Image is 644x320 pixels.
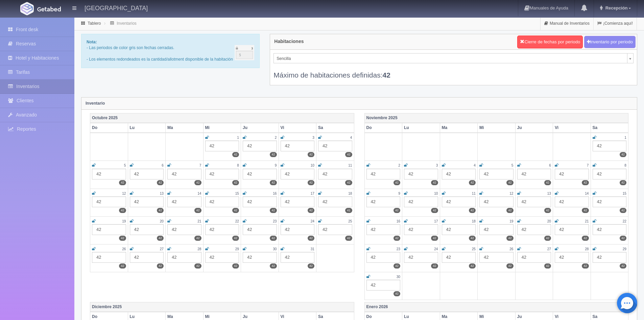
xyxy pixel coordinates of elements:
small: 9 [398,192,400,195]
small: 23 [397,247,400,251]
label: 42 [270,263,277,269]
label: 42 [270,152,277,157]
label: 42 [431,263,438,269]
small: 21 [585,219,589,223]
div: 42 [555,224,589,235]
small: 25 [348,219,352,223]
small: 6 [549,164,551,167]
div: 42 [92,196,126,207]
small: 28 [197,247,201,251]
label: 42 [582,180,589,185]
b: Nota: [87,40,97,44]
a: ¡Comienza aquí! [594,17,637,30]
label: 42 [393,208,400,213]
div: 42 [479,196,514,207]
div: 42 [205,224,239,235]
small: 3 [436,164,438,167]
div: 42 [205,252,239,263]
th: Mi [478,123,516,133]
div: 42 [92,169,126,179]
th: Enero 2026 [364,302,628,312]
a: Tablero [88,21,101,26]
div: 42 [404,252,438,263]
label: 42 [393,291,400,296]
small: 5 [124,164,126,167]
div: 42 [167,252,201,263]
label: 42 [194,236,201,241]
a: Inventarios [117,21,137,26]
small: 30 [397,275,400,279]
small: 11 [472,192,476,195]
small: 14 [585,192,589,195]
label: 42 [194,180,201,185]
label: 42 [270,180,277,185]
th: Lu [128,123,166,133]
div: 42 [593,169,627,179]
h4: [GEOGRAPHIC_DATA] [85,3,148,12]
div: 42 [318,169,352,179]
div: 42 [404,224,438,235]
label: 42 [431,180,438,185]
label: 42 [506,180,513,185]
label: 42 [506,208,513,213]
label: 42 [345,180,352,185]
div: 42 [442,252,476,263]
label: 42 [393,263,400,269]
small: 28 [585,247,589,251]
div: - Las periodos de color gris son fechas cerradas. - Los elementos redondeados es la cantidad/allo... [81,34,260,68]
small: 8 [624,164,626,167]
div: 42 [281,169,315,179]
div: 42 [92,252,126,263]
th: Noviembre 2025 [364,113,628,123]
small: 23 [273,219,277,223]
small: 26 [509,247,513,251]
div: 42 [167,169,201,179]
div: 42 [555,169,589,179]
div: 42 [593,141,627,151]
div: 42 [243,141,277,151]
span: Recepción [604,5,628,10]
a: Manual de Inventarios [541,17,593,30]
small: 15 [623,192,626,195]
label: 42 [232,236,239,241]
div: 42 [517,224,551,235]
b: 42 [383,71,390,79]
div: 42 [205,169,239,179]
label: 42 [582,208,589,213]
label: 42 [469,263,476,269]
small: 29 [235,247,239,251]
label: 42 [308,263,314,269]
small: 2 [275,136,277,140]
strong: Inventario [86,101,105,106]
label: 42 [544,180,551,185]
small: 15 [235,192,239,195]
div: 42 [281,252,315,263]
label: 42 [620,236,626,241]
small: 4 [350,136,352,140]
div: 42 [130,252,164,263]
small: 1 [237,136,239,140]
label: 42 [431,208,438,213]
div: 42 [130,196,164,207]
div: 42 [442,169,476,179]
th: Ma [440,123,478,133]
small: 30 [273,247,277,251]
div: 42 [366,252,401,263]
label: 42 [270,208,277,213]
label: 42 [620,152,626,157]
small: 18 [472,219,476,223]
small: 27 [547,247,551,251]
div: 42 [130,169,164,179]
h4: Habitaciones [274,39,304,44]
div: 42 [318,141,352,151]
small: 25 [472,247,476,251]
small: 6 [162,164,164,167]
label: 42 [194,263,201,269]
label: 42 [582,236,589,241]
th: Lu [402,123,440,133]
label: 42 [469,180,476,185]
div: 42 [243,169,277,179]
div: 42 [281,141,315,151]
div: 42 [479,252,514,263]
small: 11 [348,164,352,167]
